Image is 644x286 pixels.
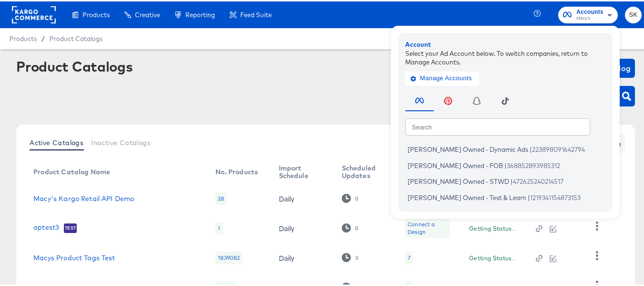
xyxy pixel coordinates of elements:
[342,192,358,201] div: 0
[215,221,223,233] div: 1
[513,176,563,184] span: 472625240214517
[135,10,160,17] span: Creative
[33,253,115,260] a: Macys Product Tags Test
[215,167,258,174] div: No. Products
[530,192,581,200] span: 1219341154873153
[37,33,50,41] span: /
[271,212,334,242] td: Daily
[408,144,528,152] span: [PERSON_NAME] Owned - Dynamic Ads
[528,192,530,200] span: |
[405,39,605,48] div: Account
[504,160,507,168] span: |
[558,5,618,22] button: AccountsMacy's
[16,57,133,73] div: Product Catalogs
[279,163,323,178] div: Import Schedule
[355,253,358,260] div: 3
[355,223,358,230] div: 0
[342,222,358,231] div: 0
[271,182,334,212] td: Daily
[215,250,242,263] div: 1839082
[50,33,102,41] a: Product Catalogs
[33,193,134,201] a: Macy's Kargo Retail API Demo
[215,191,226,203] div: 28
[271,242,334,271] td: Daily
[64,223,77,231] span: Test
[412,72,472,83] span: Manage Accounts
[408,253,410,260] div: 7
[405,217,450,237] div: Connect a Design
[91,138,151,145] span: Inactive Catalogs
[342,252,358,261] div: 3
[82,10,110,17] span: Products
[629,8,638,19] span: SK
[532,144,585,152] span: 223898091642794
[30,138,83,145] span: Active Catalogs
[530,144,532,152] span: |
[576,6,603,16] span: Accounts
[511,176,513,184] span: |
[507,160,560,168] span: 368852893985312
[342,163,386,178] div: Scheduled Updates
[33,222,59,232] a: aptest3
[185,10,215,17] span: Reporting
[576,13,603,21] span: Macy's
[408,160,503,168] span: [PERSON_NAME] Owned - FOB
[405,47,605,65] div: Select your Ad Account below. To switch companies, return to Manage Accounts.
[408,192,526,200] span: [PERSON_NAME] Owned - Test & Learn
[240,10,272,17] span: Feed Suite
[408,219,448,234] div: Connect a Design
[33,167,110,174] div: Product Catalog Name
[355,194,358,201] div: 0
[408,176,509,184] span: [PERSON_NAME] Owned - STWD
[625,5,642,22] button: SK
[405,250,413,263] div: 7
[10,33,37,41] span: Products
[405,70,479,84] button: Manage Accounts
